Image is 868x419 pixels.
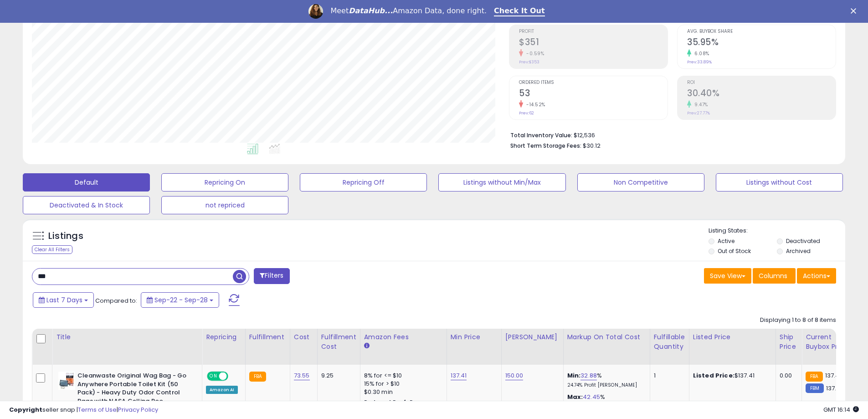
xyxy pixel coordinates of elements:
div: Amazon Fees [364,332,443,342]
a: 150.00 [505,371,524,380]
span: OFF [227,372,241,380]
small: Prev: 27.77% [687,110,710,116]
b: Short Term Storage Fees: [510,142,581,150]
span: 137.41 [826,384,842,393]
div: 15% for > $10 [364,380,440,388]
label: Out of Stock [718,247,751,255]
span: Avg. Buybox Share [687,29,836,34]
small: FBA [806,372,822,382]
div: seller snap | | [9,406,158,414]
span: $30.12 [583,141,601,150]
div: Cost [294,332,313,342]
p: 24.74% Profit [PERSON_NAME] [567,382,643,388]
div: [PERSON_NAME] [505,332,560,342]
b: Min: [567,371,581,380]
div: Clear All Filters [32,245,72,254]
button: Last 7 Days [33,292,94,308]
span: 137.41 [825,371,842,380]
label: Archived [786,247,811,255]
h2: $351 [519,37,668,49]
img: 41mNbgSUW1L._SL40_.jpg [58,372,75,390]
div: Current Buybox Price [806,332,853,352]
a: Privacy Policy [118,405,158,414]
small: 6.08% [691,50,709,57]
small: Amazon Fees. [364,342,370,350]
div: Fulfillment Cost [321,332,356,352]
h2: 30.40% [687,88,836,100]
small: Prev: 33.89% [687,59,712,65]
span: Ordered Items [519,80,668,85]
img: Profile image for Georgie [308,4,323,19]
span: 2025-10-6 16:14 GMT [823,405,859,414]
span: Sep-22 - Sep-28 [154,295,208,305]
span: Last 7 Days [46,295,82,305]
div: Amazon AI [206,386,238,394]
button: Deactivated & In Stock [23,196,150,214]
h2: 35.95% [687,37,836,49]
div: Repricing [206,332,241,342]
small: -14.52% [523,101,545,108]
div: 1 [654,372,682,380]
th: The percentage added to the cost of goods (COGS) that forms the calculator for Min & Max prices. [563,329,650,365]
div: Close [851,8,860,14]
a: Check It Out [494,6,545,16]
button: Actions [797,268,836,284]
a: 137.41 [451,371,467,380]
div: Listed Price [693,332,772,342]
b: Total Inventory Value: [510,131,572,139]
span: Columns [759,271,787,280]
span: Profit [519,29,668,34]
div: % [567,372,643,388]
div: Meet Amazon Data, done right. [330,6,487,16]
small: 9.47% [691,101,708,108]
div: Title [56,332,198,342]
div: 9.25 [321,372,353,380]
button: Columns [753,268,796,284]
small: -0.59% [523,50,544,57]
button: Repricing On [161,173,288,191]
b: Listed Price: [693,371,734,380]
button: Sep-22 - Sep-28 [141,292,219,308]
div: 0.00 [780,372,795,380]
button: Default [23,173,150,191]
p: Listing States: [709,227,845,235]
strong: Copyright [9,405,42,414]
div: Ship Price [780,332,798,352]
div: $0.30 min [364,388,440,396]
span: ROI [687,80,836,85]
div: Fulfillment [249,332,286,342]
a: Terms of Use [78,405,117,414]
div: $137.41 [693,372,769,380]
button: Repricing Off [300,173,427,191]
a: 32.88 [580,371,597,380]
label: Active [718,237,734,245]
small: Prev: $353 [519,59,539,65]
small: Prev: 62 [519,110,534,116]
span: ON [208,372,219,380]
button: Listings without Min/Max [438,173,565,191]
h2: 53 [519,88,668,100]
button: not repriced [161,196,288,214]
small: FBA [249,372,266,382]
div: 8% for <= $10 [364,372,440,380]
a: 73.55 [294,371,310,380]
span: Compared to: [95,296,137,305]
li: $12,536 [510,129,829,140]
div: Displaying 1 to 8 of 8 items [760,316,836,325]
button: Filters [254,268,289,284]
div: Min Price [451,332,498,342]
label: Deactivated [786,237,820,245]
div: Markup on Total Cost [567,332,646,342]
i: DataHub... [349,6,393,15]
h5: Listings [48,230,83,243]
button: Listings without Cost [716,173,843,191]
button: Save View [704,268,751,284]
button: Non Competitive [577,173,704,191]
div: Fulfillable Quantity [654,332,685,352]
small: FBM [806,383,823,393]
